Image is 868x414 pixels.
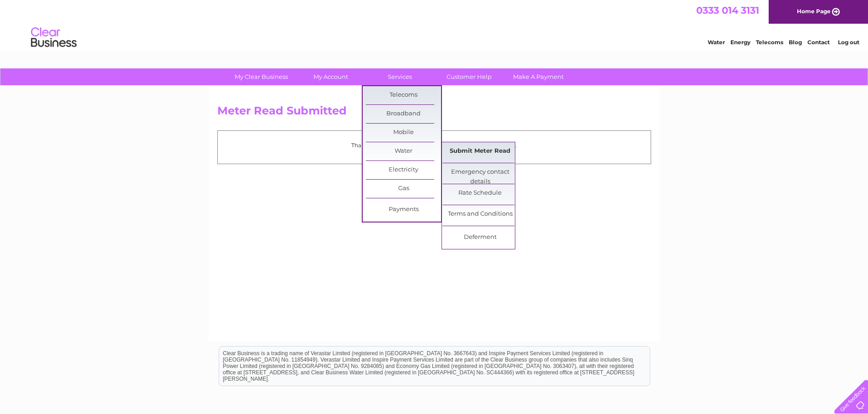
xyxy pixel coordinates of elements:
a: Broadband [366,105,441,123]
a: Water [708,39,725,46]
a: Emergency contact details [442,163,518,181]
a: Telecoms [366,86,441,104]
img: logo.png [31,24,77,52]
h2: Meter Read Submitted [217,104,651,122]
a: Gas [366,180,441,198]
a: Mobile [366,124,441,142]
a: Payments [366,201,441,219]
a: Telecoms [756,39,783,46]
a: Blog [789,39,802,46]
a: Log out [838,39,859,46]
a: Contact [807,39,830,46]
a: Rate Schedule [442,184,518,202]
a: Terms and Conditions [442,205,518,223]
a: Services [362,68,437,85]
a: Submit Meter Read [442,142,518,160]
a: Energy [730,39,750,46]
a: Deferment [442,228,518,247]
a: Water [366,142,441,160]
a: Make A Payment [501,68,576,85]
a: Electricity [366,161,441,179]
a: My Account [293,68,368,85]
a: Customer Help [431,68,507,85]
div: Clear Business is a trading name of Verastar Limited (registered in [GEOGRAPHIC_DATA] No. 3667643... [219,5,650,44]
a: 0333 014 3131 [696,5,759,16]
p: Thank you for your time, your meter read has been received. [222,141,646,150]
a: My Clear Business [224,68,299,85]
